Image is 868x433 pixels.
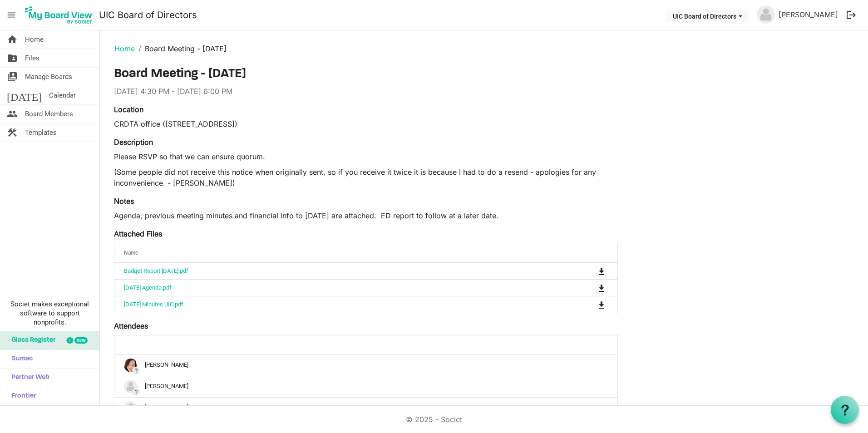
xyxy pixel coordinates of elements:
td: is Command column column header [561,263,617,279]
p: Please RSVP so that we can ensure quorum. [114,151,618,162]
img: My Board View Logo [22,4,95,26]
span: people [7,105,18,123]
span: Files [25,49,39,67]
span: ? [132,367,140,374]
div: CRDTA office ([STREET_ADDRESS]) [114,118,618,129]
button: Download [595,265,608,277]
a: © 2025 - Societ [406,415,462,424]
label: Description [114,137,153,148]
td: June 18 2025 Minutes UIC.pdf is template cell column header Name [114,296,561,313]
span: menu [3,6,20,24]
td: Budget Report August 2025.pdf is template cell column header Name [114,263,561,279]
label: Location [114,104,143,115]
a: Home [114,44,135,53]
a: UIC Board of Directors [99,6,197,24]
img: no-profile-picture.svg [124,401,138,415]
img: aZda651_YrtB0d3iDw2VWU6hlcmlxgORkYhRWXcu6diS1fUuzblDemDitxXHgJcDUASUXKKMmrJj1lYLVKcG1g_thumb.png [124,359,138,372]
div: [PERSON_NAME] [124,380,608,394]
button: Download [595,298,608,311]
a: [DATE] Agenda.pdf [124,284,172,291]
h3: Board Meeting - [DATE] [114,67,618,82]
td: ?Andrea Craddock is template cell column header [114,376,617,397]
span: Partner Web [7,369,49,387]
td: ?Amy Wright is template cell column header [114,355,617,376]
a: Budget Report [DATE].pdf [124,267,188,274]
td: is Command column column header [561,296,617,313]
li: Board Meeting - [DATE] [135,43,227,54]
span: home [7,30,18,49]
button: UIC Board of Directors dropdownbutton [667,10,748,22]
span: Name [124,250,138,256]
button: logout [842,5,861,25]
span: Glass Register [7,331,55,349]
label: Attached Files [114,228,162,239]
span: Frontier [7,387,36,405]
td: Sept 24 2025 Agenda.pdf is template cell column header Name [114,279,561,296]
span: construction [7,123,18,142]
span: Home [25,30,44,49]
a: [DATE] Minutes UIC.pdf [124,301,183,308]
span: ? [132,388,140,396]
div: new [74,337,88,344]
td: is Command column column header [561,279,617,296]
td: ?Andrea Dawe is template cell column header [114,397,617,418]
label: Attendees [114,320,148,331]
div: [PERSON_NAME] [124,401,608,415]
span: Calendar [49,86,76,104]
a: [PERSON_NAME] [775,5,842,24]
span: Manage Boards [25,68,72,86]
img: no-profile-picture.svg [124,380,138,394]
span: Templates [25,123,57,142]
a: My Board View Logo [22,4,99,26]
div: [PERSON_NAME] [124,359,608,372]
span: Sumac [7,350,33,368]
span: Board Members [25,105,73,123]
span: [DATE] [7,86,42,104]
label: Notes [114,196,134,207]
p: (Some people did not receive this notice when originally sent, so if you receive it twice it is b... [114,167,618,188]
img: no-profile-picture.svg [757,5,775,24]
p: Agenda, previous meeting minutes and financial info to [DATE] are attached. ED report to follow a... [114,210,618,221]
span: switch_account [7,68,18,86]
div: [DATE] 4:30 PM - [DATE] 6:00 PM [114,86,618,97]
button: Download [595,281,608,294]
span: folder_shared [7,49,18,67]
span: Societ makes exceptional software to support nonprofits. [4,300,95,327]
